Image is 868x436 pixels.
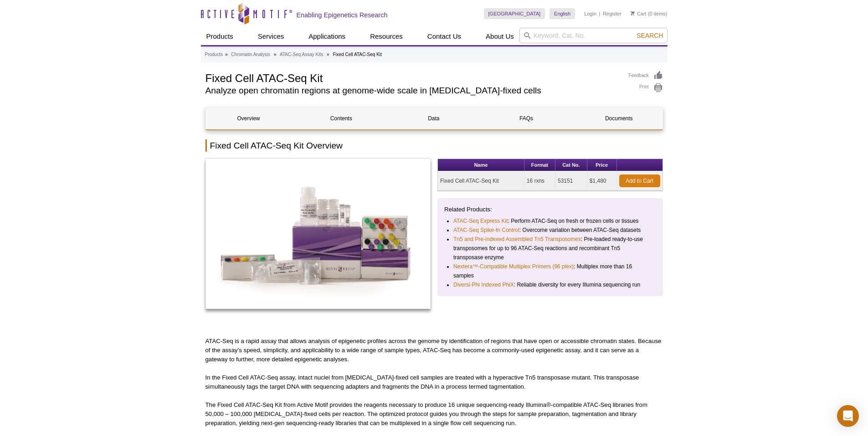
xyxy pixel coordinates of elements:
[453,226,519,235] a: ATAC-Seq Spike-In Control
[297,11,388,19] h2: Enabling Epigenetics Research
[453,280,648,289] li: : Reliable diversity for every Illumina sequencing run
[205,87,620,95] h2: Analyze open chromatin regions at genome-wide scale in [MEDICAL_DATA]-fixed cells
[587,171,617,191] td: $1,480
[205,139,663,152] h2: Fixed Cell ATAC-Seq Kit Overview
[205,373,663,391] p: In the Fixed Cell ATAC-Seq assay, intact nuclei from [MEDICAL_DATA]-fixed cell samples are treate...
[634,31,666,40] button: Search
[225,52,228,57] li: »
[524,171,555,191] td: 16 rxns
[205,71,620,84] h1: Fixed Cell ATAC-Seq Kit
[205,159,431,309] img: CUT&Tag-IT Assay Kit - Tissue
[519,28,668,43] input: Keyword, Cat. No.
[629,71,663,81] a: Feedback
[453,235,581,244] a: Tn5 and Pre-indexed Assembled Tn5 Transposomes
[303,28,351,45] a: Applications
[298,108,384,129] a: Contents
[453,216,508,226] a: ATAC-Seq Express Kit
[205,337,663,364] p: ATAC-Seq is a rapid assay that allows analysis of epigenetic profiles across the genome by identi...
[453,280,514,289] a: Diversi-Phi Indexed PhiX
[201,28,239,45] a: Products
[422,28,467,45] a: Contact Us
[453,235,648,262] li: : Pre-loaded ready-to-use transposomes for up to 96 ATAC-Seq reactions and recombinant Tn5 transp...
[619,174,660,187] a: Add to Cart
[206,108,292,129] a: Overview
[587,159,617,171] th: Price
[483,108,569,129] a: FAQs
[205,51,223,59] a: Products
[453,262,574,271] a: Nextera™-Compatible Multiplex Primers (96 plex)
[631,11,635,15] img: Your Cart
[453,262,648,280] li: : Multiplex more than 16 samples
[480,28,519,45] a: About Us
[280,51,323,59] a: ATAC-Seq Assay Kits
[576,108,662,129] a: Documents
[453,226,648,235] li: : Overcome variation between ATAC-Seq datasets
[484,8,545,19] a: [GEOGRAPHIC_DATA]
[550,8,575,19] a: English
[629,83,663,93] a: Print
[333,52,381,57] li: Fixed Cell ATAC-Seq Kit
[584,10,596,17] a: Login
[637,32,663,39] span: Search
[438,171,524,191] td: Fixed Cell ATAC-Seq Kit
[555,159,587,171] th: Cat No.
[327,52,329,57] li: »
[453,216,648,226] li: : Perform ATAC-Seq on fresh or frozen cells or tissues
[252,28,290,45] a: Services
[603,10,621,17] a: Register
[599,8,601,19] li: |
[205,400,663,428] p: The Fixed Cell ATAC-Seq Kit from Active Motif provides the reagents necessary to produce 16 uniqu...
[524,159,555,171] th: Format
[231,51,270,59] a: Chromatin Analysis
[631,8,668,19] li: (0 items)
[631,10,647,17] a: Cart
[444,205,656,214] p: Related Products:
[837,405,859,427] div: Open Intercom Messenger
[274,52,277,57] li: »
[555,171,587,191] td: 53151
[365,28,408,45] a: Resources
[438,159,524,171] th: Name
[391,108,477,129] a: Data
